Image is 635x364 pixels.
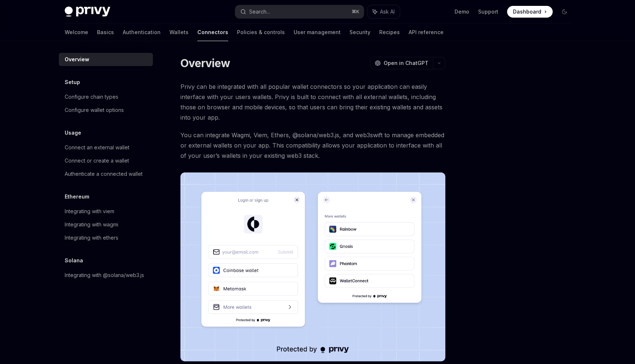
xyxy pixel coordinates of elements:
[237,23,285,41] a: Policies & controls
[349,23,370,41] a: Security
[367,5,400,18] button: Ask AI
[65,55,89,64] div: Overview
[65,207,114,216] div: Integrating with viem
[180,172,445,361] img: Connectors3
[59,154,153,167] a: Connect or create a wallet
[59,269,153,282] a: Integrating with @solana/web3.js
[59,205,153,218] a: Integrating with viem
[59,167,153,181] a: Authenticate a connected wallet
[478,8,498,15] a: Support
[409,23,444,41] a: API reference
[59,103,153,117] a: Configure wallet options
[59,141,153,154] a: Connect an external wallet
[294,23,341,41] a: User management
[197,23,228,41] a: Connectors
[65,143,129,152] div: Connect an external wallet
[65,128,81,137] h5: Usage
[180,81,445,123] span: Privy can be integrated with all popular wallet connectors so your application can easily interfa...
[97,23,114,41] a: Basics
[180,130,445,161] span: You can integrate Wagmi, Viem, Ethers, @solana/web3.js, and web3swift to manage embedded or exter...
[65,256,83,265] h5: Solana
[65,271,144,280] div: Integrating with @solana/web3.js
[59,218,153,231] a: Integrating with wagmi
[455,8,469,15] a: Demo
[65,78,80,87] h5: Setup
[352,9,359,15] span: ⌘ K
[380,8,395,15] span: Ask AI
[559,6,570,18] button: Toggle dark mode
[65,7,110,17] img: dark logo
[379,23,400,41] a: Recipes
[513,8,541,15] span: Dashboard
[384,59,428,67] span: Open in ChatGPT
[65,192,89,201] h5: Ethereum
[180,57,230,70] h1: Overview
[59,231,153,244] a: Integrating with ethers
[59,53,153,66] a: Overview
[59,90,153,103] a: Configure chain types
[65,23,88,41] a: Welcome
[235,5,364,18] button: Search...⌘K
[123,23,161,41] a: Authentication
[65,233,118,242] div: Integrating with ethers
[169,23,189,41] a: Wallets
[249,7,270,16] div: Search...
[65,92,118,101] div: Configure chain types
[507,6,553,18] a: Dashboard
[65,106,124,114] div: Configure wallet options
[65,220,118,229] div: Integrating with wagmi
[370,57,433,69] button: Open in ChatGPT
[65,156,129,165] div: Connect or create a wallet
[65,170,143,178] div: Authenticate a connected wallet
